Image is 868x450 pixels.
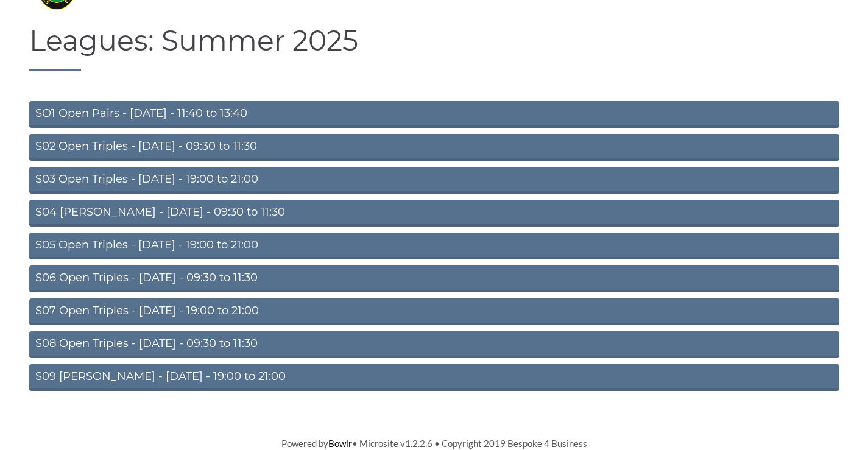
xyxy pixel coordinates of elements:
a: S08 Open Triples - [DATE] - 09:30 to 11:30 [29,331,839,358]
a: S05 Open Triples - [DATE] - 19:00 to 21:00 [29,233,839,259]
a: S06 Open Triples - [DATE] - 09:30 to 11:30 [29,265,839,292]
a: SO1 Open Pairs - [DATE] - 11:40 to 13:40 [29,101,839,128]
a: S03 Open Triples - [DATE] - 19:00 to 21:00 [29,167,839,194]
span: Powered by • Microsite v1.2.2.6 • Copyright 2019 Bespoke 4 Business [281,438,587,449]
a: S04 [PERSON_NAME] - [DATE] - 09:30 to 11:30 [29,200,839,227]
a: S02 Open Triples - [DATE] - 09:30 to 11:30 [29,134,839,161]
a: S07 Open Triples - [DATE] - 19:00 to 21:00 [29,298,839,325]
a: S09 [PERSON_NAME] - [DATE] - 19:00 to 21:00 [29,364,839,391]
a: Bowlr [328,438,352,449]
h1: Leagues: Summer 2025 [29,26,839,71]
